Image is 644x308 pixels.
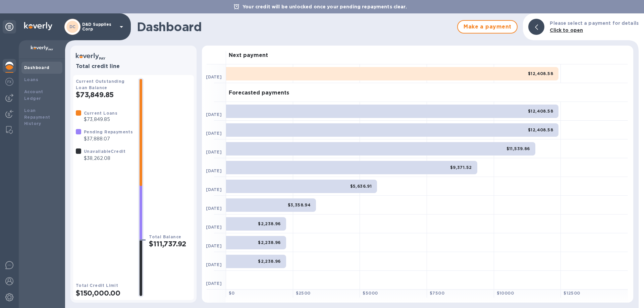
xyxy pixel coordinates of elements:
[84,111,117,116] b: Current Loans
[206,225,222,230] b: [DATE]
[206,206,222,211] b: [DATE]
[258,259,281,264] b: $2,238.96
[206,112,222,117] b: [DATE]
[550,20,639,26] b: Please select a payment for details
[137,20,454,34] h1: Dashboard
[550,27,583,33] b: Click to open
[463,23,512,31] span: Make a payment
[24,89,43,101] b: Account Ledger
[206,131,222,136] b: [DATE]
[206,74,222,79] b: [DATE]
[288,202,311,207] b: $3,358.94
[84,155,126,162] p: $38,262.08
[206,187,222,192] b: [DATE]
[149,240,191,248] h2: $111,737.92
[84,149,126,154] b: Unavailable Credit
[69,24,76,29] b: DC
[76,289,133,297] h2: $150,000.00
[450,165,472,170] b: $9,371.52
[243,4,407,9] b: Your credit will be unlocked once your pending repayments clear.
[149,234,181,239] b: Total Balance
[76,63,191,70] h3: Total credit line
[84,135,133,142] p: $37,888.07
[24,108,50,126] b: Loan Repayment History
[363,291,378,296] b: $ 5000
[229,52,268,59] h3: Next payment
[528,109,553,114] b: $12,408.58
[206,243,222,248] b: [DATE]
[497,291,514,296] b: $ 10000
[84,129,133,134] b: Pending Repayments
[24,22,52,30] img: Logo
[3,20,16,34] div: Unpin categories
[76,79,125,90] b: Current Outstanding Loan Balance
[506,146,530,151] b: $11,539.86
[350,184,372,189] b: $5,636.91
[24,65,50,70] b: Dashboard
[76,283,118,288] b: Total Credit Limit
[563,291,580,296] b: $ 12500
[206,168,222,173] b: [DATE]
[82,22,116,32] p: D&D Supplies Corp
[206,149,222,155] b: [DATE]
[24,77,38,82] b: Loans
[258,221,281,226] b: $2,238.96
[76,90,133,99] h2: $73,849.85
[258,240,281,245] b: $2,238.96
[457,20,518,34] button: Make a payment
[528,71,553,76] b: $12,408.58
[229,90,289,96] h3: Forecasted payments
[206,262,222,267] b: [DATE]
[5,78,13,86] img: Foreign exchange
[206,281,222,286] b: [DATE]
[528,127,553,132] b: $12,408.58
[430,291,444,296] b: $ 7500
[84,116,117,123] p: $73,849.85
[296,291,311,296] b: $ 2500
[229,291,235,296] b: $ 0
